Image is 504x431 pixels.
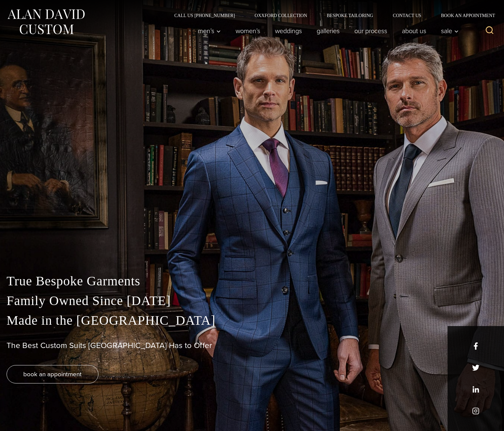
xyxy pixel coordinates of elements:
nav: Secondary Navigation [164,13,497,18]
a: About Us [395,24,434,37]
a: Oxxford Collection [245,13,317,18]
a: Contact Us [383,13,431,18]
a: weddings [268,24,309,37]
a: Galleries [309,24,347,37]
a: book an appointment [7,365,98,383]
a: Book an Appointment [431,13,497,18]
img: Alan David Custom [7,7,85,36]
p: True Bespoke Garments Family Owned Since [DATE] Made in the [GEOGRAPHIC_DATA] [7,271,497,330]
a: Call Us [PHONE_NUMBER] [164,13,245,18]
span: Sale [441,28,459,34]
button: View Search Form [482,23,497,39]
a: Women’s [228,24,268,37]
a: Our Process [347,24,395,37]
span: book an appointment [23,369,82,379]
h1: The Best Custom Suits [GEOGRAPHIC_DATA] Has to Offer [7,341,497,350]
nav: Primary Navigation [191,24,462,37]
a: Bespoke Tailoring [317,13,383,18]
span: Men’s [198,28,221,34]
